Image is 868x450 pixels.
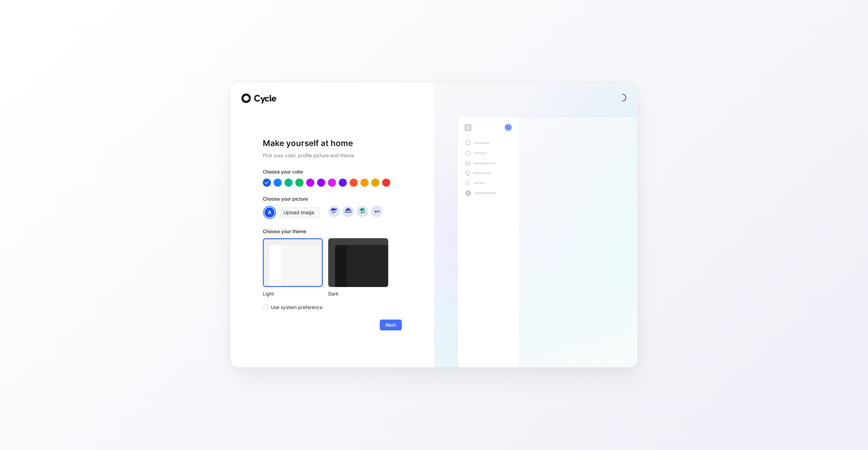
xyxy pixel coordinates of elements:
[263,151,402,160] h2: Pick your color, profile picture and theme
[328,290,388,298] div: Dark
[386,321,396,329] span: Next
[506,125,511,130] div: A
[343,207,353,216] img: avatar
[263,195,402,206] div: Choose your picture
[263,138,402,149] h1: Make yourself at home
[264,207,275,218] div: A
[283,208,314,217] span: Upload image
[380,320,402,330] button: Next
[263,290,323,298] div: Light
[271,303,322,311] span: Use system preference
[372,207,381,216] img: avatar
[358,207,367,216] img: avatar
[263,227,388,238] div: Choose your theme
[329,207,338,216] img: avatar
[278,207,320,218] button: Upload image
[263,168,402,179] div: Choose your color
[465,124,471,131] img: workspace-default-logo-wX5zAyuM.png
